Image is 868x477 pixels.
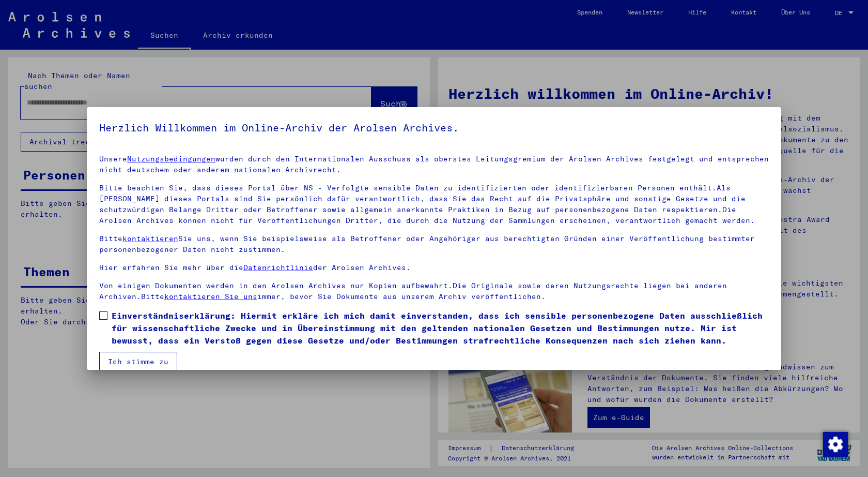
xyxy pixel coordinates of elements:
[112,309,769,347] span: Einverständniserklärung: Hiermit erkläre ich mich damit einverstanden, dass ich sensible personen...
[99,233,769,255] p: Bitte Sie uns, wenn Sie beispielsweise als Betroffener oder Angehöriger aus berechtigten Gründen ...
[122,234,178,243] a: kontaktieren
[823,432,848,457] img: Zustimmung ändern
[99,262,769,273] p: Hier erfahren Sie mehr über die der Arolsen Archives.
[823,431,847,456] div: Zustimmung ändern
[99,183,769,226] p: Bitte beachten Sie, dass dieses Portal über NS - Verfolgte sensible Daten zu identifizierten oder...
[243,263,313,272] a: Datenrichtlinie
[99,280,769,302] p: Von einigen Dokumenten werden in den Arolsen Archives nur Kopien aufbewahrt.Die Originale sowie d...
[99,154,769,175] p: Unsere wurden durch den Internationalen Ausschuss als oberstes Leitungsgremium der Arolsen Archiv...
[164,292,257,301] a: kontaktieren Sie uns
[127,154,215,163] a: Nutzungsbedingungen
[99,352,177,371] button: Ich stimme zu
[99,120,769,136] h5: Herzlich Willkommen im Online-Archiv der Arolsen Archives.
